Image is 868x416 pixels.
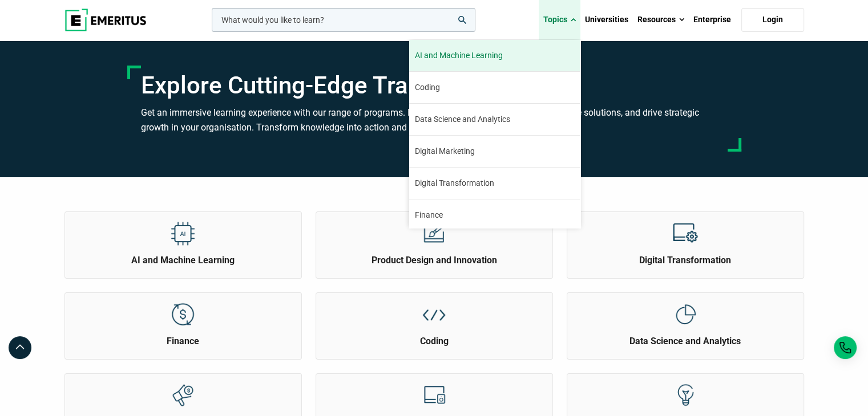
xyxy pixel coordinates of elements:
[567,212,804,267] a: Explore Topics Digital Transformation
[409,199,580,231] a: Finance
[672,382,698,408] img: Explore Topics
[415,81,440,93] span: Coding
[672,301,698,327] img: Explore Topics
[415,209,443,221] span: Finance
[409,104,580,135] a: Data Science and Analytics
[170,382,196,408] img: Explore Topics
[409,40,580,71] a: AI and Machine Learning
[319,335,550,348] h2: Coding
[421,221,447,246] img: Explore Topics
[68,254,298,267] h2: AI and Machine Learning
[570,254,801,267] h2: Digital Transformation
[409,168,580,199] a: Digital Transformation
[212,8,475,32] input: woocommerce-product-search-field-0
[672,221,698,246] img: Explore Topics
[409,136,580,167] a: Digital Marketing
[415,145,475,157] span: Digital Marketing
[316,293,552,348] a: Explore Topics Coding
[421,301,447,327] img: Explore Topics
[741,8,804,32] a: Login
[170,301,196,327] img: Explore Topics
[415,113,510,125] span: Data Science and Analytics
[319,254,550,267] h2: Product Design and Innovation
[567,293,804,348] a: Explore Topics Data Science and Analytics
[141,105,728,134] h3: Get an immersive learning experience with our range of programs. Broaden your perspective, create...
[141,71,728,100] h1: Explore Cutting-Edge Training Programs
[415,50,503,62] span: AI and Machine Learning
[170,221,196,246] img: Explore Topics
[65,212,301,267] a: Explore Topics AI and Machine Learning
[68,335,298,348] h2: Finance
[415,177,494,189] span: Digital Transformation
[316,212,552,267] a: Explore Topics Product Design and Innovation
[570,335,801,348] h2: Data Science and Analytics
[409,72,580,103] a: Coding
[65,293,301,348] a: Explore Topics Finance
[421,382,447,408] img: Explore Topics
